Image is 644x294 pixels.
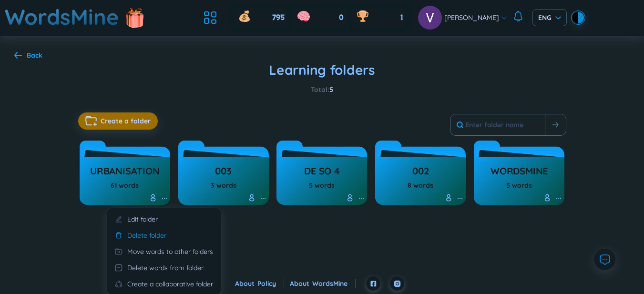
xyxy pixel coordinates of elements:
[272,12,285,23] span: 795
[90,162,160,180] a: urbanisation
[309,180,335,191] div: 5 words
[125,3,144,31] img: flashSalesIcon.a7f4f837.png
[329,85,333,94] span: 5
[290,278,356,289] div: About
[400,12,403,23] span: 1
[235,278,284,289] div: About
[101,116,151,126] span: Create a folder
[78,61,566,79] h2: Learning folders
[304,162,340,180] a: de so 4
[127,263,204,273] div: Delete words from folder
[312,279,356,288] a: WordsMine
[506,180,532,191] div: 5 words
[127,214,158,224] div: Edit folder
[418,6,444,30] a: avatar
[311,85,329,94] span: Total :
[27,50,42,61] div: Back
[215,164,231,182] h3: 003
[257,279,284,288] a: Policy
[78,112,158,130] button: Create a folder
[339,12,344,23] span: 0
[215,162,231,180] a: 003
[211,180,236,191] div: 3 words
[127,279,213,289] div: Create a collaborative folder
[491,162,548,180] a: WordsMine
[127,246,213,257] div: Move words to other folders
[491,164,548,182] h3: WordsMine
[111,180,139,191] div: 61 words
[304,164,340,182] h3: de so 4
[412,164,429,182] h3: 002
[418,6,442,30] img: avatar
[538,13,561,22] span: ENG
[444,12,499,23] span: [PERSON_NAME]
[450,114,545,135] input: Enter folder name
[90,164,160,182] h3: urbanisation
[14,52,42,61] a: Back
[127,230,166,241] div: Delete folder
[408,180,433,191] div: 8 words
[412,162,429,180] a: 002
